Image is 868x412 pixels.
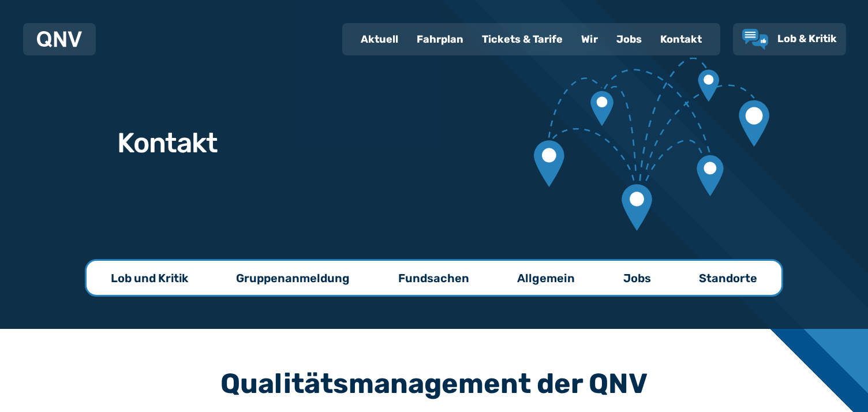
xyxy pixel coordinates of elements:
[742,29,837,50] a: Lob & Kritik
[623,270,651,286] p: Jobs
[777,32,837,45] span: Lob & Kritik
[572,24,607,54] a: Wir
[607,24,651,54] a: Jobs
[111,270,188,286] p: Lob und Kritik
[375,261,492,295] a: Fundsachen
[213,261,373,295] a: Gruppenanmeldung
[600,261,674,295] a: Jobs
[69,370,800,398] h3: Qualitätsmanagement der QNV
[473,24,572,54] a: Tickets & Tarife
[494,261,598,295] a: Allgemein
[88,261,211,295] a: Lob und Kritik
[676,261,780,295] a: Standorte
[398,270,469,286] p: Fundsachen
[699,270,757,286] p: Standorte
[37,28,82,51] a: QNV Logo
[37,31,82,47] img: QNV Logo
[236,270,350,286] p: Gruppenanmeldung
[117,129,218,157] h1: Kontakt
[651,24,711,54] a: Kontakt
[351,24,407,54] a: Aktuell
[517,270,575,286] p: Allgemein
[534,58,769,231] img: Verbundene Kartenmarkierungen
[407,24,473,54] a: Fahrplan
